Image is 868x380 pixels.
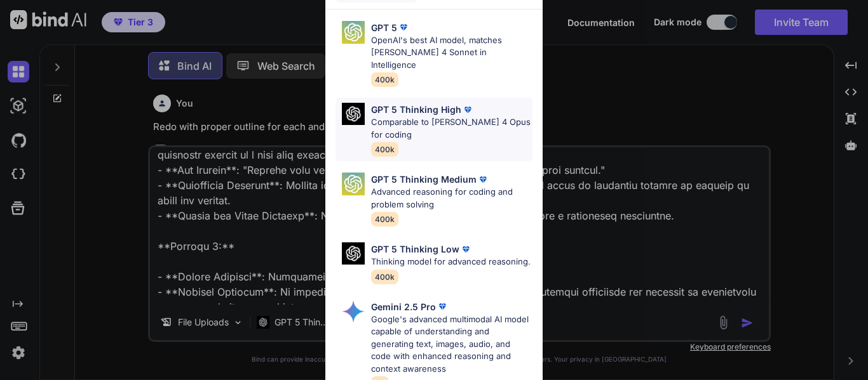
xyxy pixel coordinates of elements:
img: premium [459,243,472,256]
p: GPT 5 Thinking Medium [371,173,477,186]
img: premium [477,173,489,186]
img: premium [397,21,410,34]
p: Google's advanced multimodal AI model capable of understanding and generating text, images, audio... [371,313,532,376]
span: 400k [371,270,398,284]
img: Pick Models [342,21,365,44]
img: premium [436,300,449,313]
img: premium [461,103,474,116]
p: OpenAI's best AI model, matches [PERSON_NAME] 4 Sonnet in Intelligence [371,34,532,72]
p: GPT 5 [371,21,397,34]
p: GPT 5 Thinking High [371,103,461,116]
img: Pick Models [342,242,365,265]
p: Advanced reasoning for coding and problem solving [371,186,532,211]
img: Pick Models [342,173,365,195]
p: Comparable to [PERSON_NAME] 4 Opus for coding [371,116,532,141]
span: 400k [371,212,398,226]
span: 400k [371,72,398,87]
p: Gemini 2.5 Pro [371,300,436,313]
img: Pick Models [342,300,365,323]
p: Thinking model for advanced reasoning. [371,256,531,268]
p: GPT 5 Thinking Low [371,242,459,256]
span: 400k [371,142,398,157]
img: Pick Models [342,103,365,125]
